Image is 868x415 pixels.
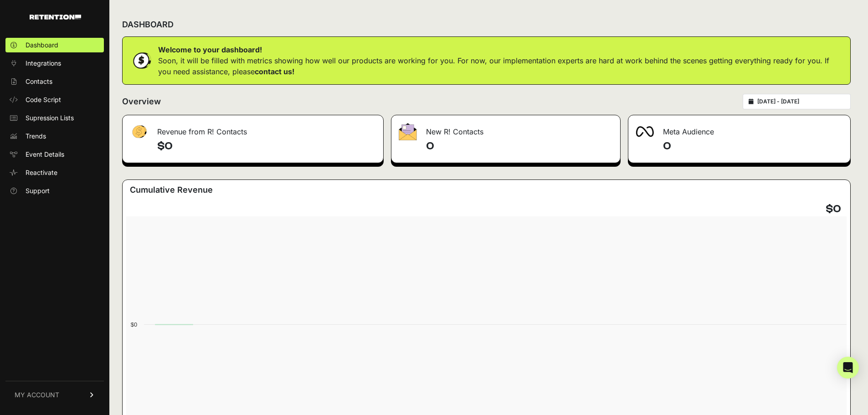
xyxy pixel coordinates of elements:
text: $0 [131,321,137,328]
img: Retention.com [30,15,81,20]
img: fa-envelope-19ae18322b30453b285274b1b8af3d052b27d846a4fbe8435d1a52b978f639a2.png [399,123,417,140]
a: Integrations [5,56,104,71]
a: Reactivate [5,165,104,180]
span: Support [26,186,50,195]
a: Support [5,184,104,198]
a: contact us! [255,67,294,76]
img: fa-dollar-13500eef13a19c4ab2b9ed9ad552e47b0d9fc28b02b83b90ba0e00f96d6372e9.png [130,123,148,141]
div: Revenue from R! Contacts [123,115,383,143]
a: Contacts [5,74,104,89]
h4: 0 [663,139,843,154]
span: Trends [26,132,46,141]
a: Trends [5,129,104,143]
span: Dashboard [26,41,58,50]
span: Event Details [26,150,64,159]
h3: Cumulative Revenue [130,184,213,196]
h2: Overview [122,95,161,108]
div: Open Intercom Messenger [837,357,859,379]
span: Contacts [26,77,52,86]
p: Soon, it will be filled with metrics showing how well our products are working for you. For now, ... [158,55,843,77]
h2: DASHBOARD [122,18,174,31]
img: dollar-coin-05c43ed7efb7bc0c12610022525b4bbbb207c7efeef5aecc26f025e68dcafac9.png [130,49,153,72]
h4: $0 [826,202,841,216]
span: Supression Lists [26,113,74,123]
span: Code Script [26,95,61,104]
span: Reactivate [26,168,57,177]
h4: $0 [157,139,376,154]
a: Event Details [5,147,104,162]
span: Integrations [26,59,61,68]
a: Code Script [5,92,104,107]
a: MY ACCOUNT [5,381,104,409]
div: New R! Contacts [391,115,620,143]
h4: 0 [426,139,612,154]
div: Meta Audience [628,115,850,143]
strong: Welcome to your dashboard! [158,45,262,54]
img: fa-meta-2f981b61bb99beabf952f7030308934f19ce035c18b003e963880cc3fabeebb7.png [636,126,654,137]
a: Dashboard [5,38,104,52]
span: MY ACCOUNT [15,390,59,400]
a: Supression Lists [5,111,104,125]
